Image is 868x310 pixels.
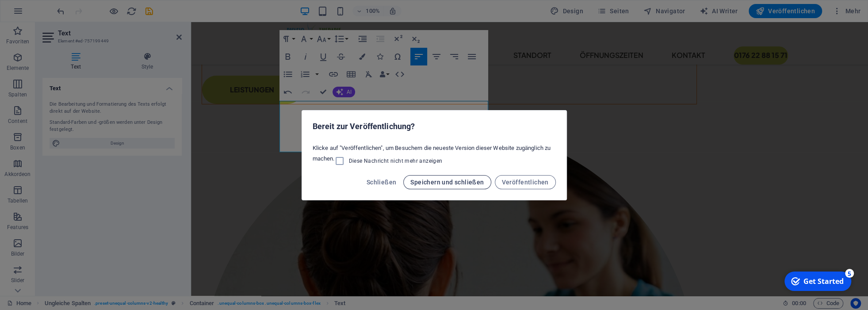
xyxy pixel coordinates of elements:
[363,175,400,189] button: Schließen
[348,157,442,165] span: Diese Nachricht nicht mehr anzeigen
[65,1,74,10] div: 5
[5,4,72,23] div: Get Started 5 items remaining, 0% complete
[367,179,397,186] span: Schließen
[24,8,64,18] div: Get Started
[302,141,566,170] div: Klicke auf "Veröffentlichen", um Besuchern die neueste Version dieser Website zugänglich zu machen.
[403,175,491,189] button: Speichern und schließen
[313,121,556,132] h2: Bereit zur Veröffentlichung?
[495,175,556,189] button: Veröffentlichen
[410,179,484,186] span: Speichern und schließen
[502,179,549,186] span: Veröffentlichen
